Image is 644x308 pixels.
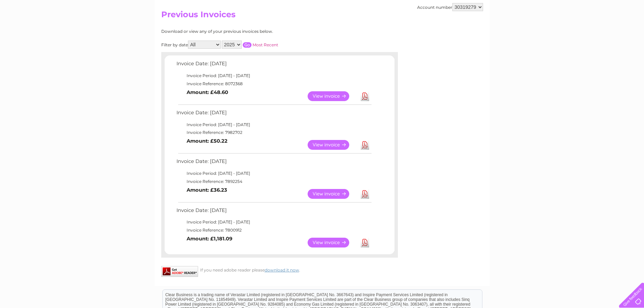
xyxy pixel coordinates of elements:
a: download it now [265,267,299,273]
b: Amount: £36.23 [187,187,227,193]
a: 0333 014 3131 [517,3,563,12]
a: View [308,140,357,150]
a: Download [361,189,369,199]
td: Invoice Period: [DATE] - [DATE] [175,72,373,80]
td: Invoice Date: [DATE] [175,206,373,218]
a: View [308,91,357,101]
a: Contact [599,29,616,34]
td: Invoice Date: [DATE] [175,59,373,72]
td: Invoice Reference: 7892254 [175,177,373,186]
img: logo.png [23,18,57,38]
td: Invoice Reference: 8072368 [175,80,373,88]
td: Invoice Period: [DATE] - [DATE] [175,218,373,226]
td: Invoice Reference: 7982702 [175,128,373,137]
a: Download [361,91,369,101]
td: Invoice Date: [DATE] [175,157,373,169]
b: Amount: £50.22 [187,138,228,144]
div: Account number [417,3,483,11]
td: Invoice Period: [DATE] - [DATE] [175,169,373,177]
b: Amount: £48.60 [187,89,228,95]
a: View [308,189,357,199]
div: Filter by date [161,41,339,49]
a: Energy [542,29,557,34]
td: Invoice Reference: 7800912 [175,226,373,234]
td: Invoice Period: [DATE] - [DATE] [175,121,373,129]
h2: Previous Invoices [161,10,483,23]
a: Download [361,140,369,150]
a: Telecoms [561,29,581,34]
a: View [308,238,357,247]
div: Download or view any of your previous invoices below. [161,29,339,34]
b: Amount: £1,181.09 [187,236,232,242]
a: Most Recent [253,42,278,47]
div: If you need adobe reader please . [161,266,398,273]
a: Download [361,238,369,247]
a: Water [525,29,538,34]
div: Clear Business is a trading name of Verastar Limited (registered in [GEOGRAPHIC_DATA] No. 3667643... [163,4,482,33]
a: Log out [622,29,638,34]
td: Invoice Date: [DATE] [175,108,373,121]
a: Blog [585,29,595,34]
